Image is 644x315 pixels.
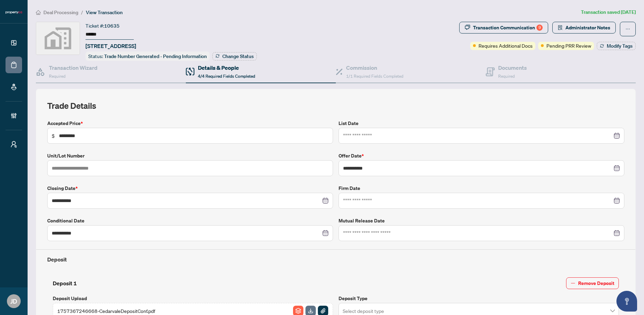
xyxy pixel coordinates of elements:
button: Remove Deposit [566,277,619,289]
span: [STREET_ADDRESS] [85,42,136,50]
button: Modify Tags [597,42,636,50]
span: Pending PRR Review [546,42,591,49]
span: JD [10,296,17,306]
span: Required [49,74,66,79]
span: solution [558,25,563,30]
span: Administrator Notes [565,22,610,33]
label: Accepted Price [47,120,333,127]
img: logo [6,10,22,15]
div: Transaction Communication [473,22,543,33]
span: 4/4 Required Fields Completed [198,74,255,79]
label: Firm Date [339,184,624,192]
span: Requires Additional Docs [479,42,533,49]
span: Required [498,74,515,79]
label: Closing Date [47,184,333,192]
button: Change Status [212,52,257,60]
label: Offer Date [339,152,624,160]
label: List Date [339,120,624,127]
span: Change Status [222,54,254,59]
span: $ [52,132,55,140]
span: View Transaction [86,9,123,16]
h4: Details & People [198,64,255,72]
span: Trade Number Generated - Pending Information [104,53,207,59]
span: minus [571,281,575,286]
h4: Transaction Wizard [49,64,98,72]
span: ellipsis [625,27,630,31]
div: Ticket #: [85,22,120,30]
span: 10635 [104,23,120,29]
h4: Deposit 1 [53,279,77,287]
span: 1/1 Required Fields Completed [346,74,403,79]
article: Transaction saved [DATE] [581,8,636,16]
label: Deposit Type [339,295,619,302]
li: / [81,8,83,16]
label: Deposit Upload [53,295,333,302]
button: Administrator Notes [552,22,616,34]
span: Modify Tags [607,44,633,48]
h2: Trade Details [47,100,624,111]
div: 9 [536,25,543,31]
label: Unit/Lot Number [47,152,333,160]
div: Status: [85,51,210,61]
h4: Commission [346,64,403,72]
span: Remove Deposit [578,278,614,289]
img: svg%3e [36,22,80,55]
label: Mutual Release Date [339,217,624,225]
h4: Deposit [47,255,624,264]
span: 1757367246668-CedarvaleDepositConf.pdf [57,307,155,315]
span: Deal Processing [43,9,78,16]
span: home [36,10,41,15]
button: Transaction Communication9 [459,22,548,34]
span: user-switch [10,141,17,148]
h4: Documents [498,64,527,72]
button: Open asap [616,291,637,312]
label: Conditional Date [47,217,333,225]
